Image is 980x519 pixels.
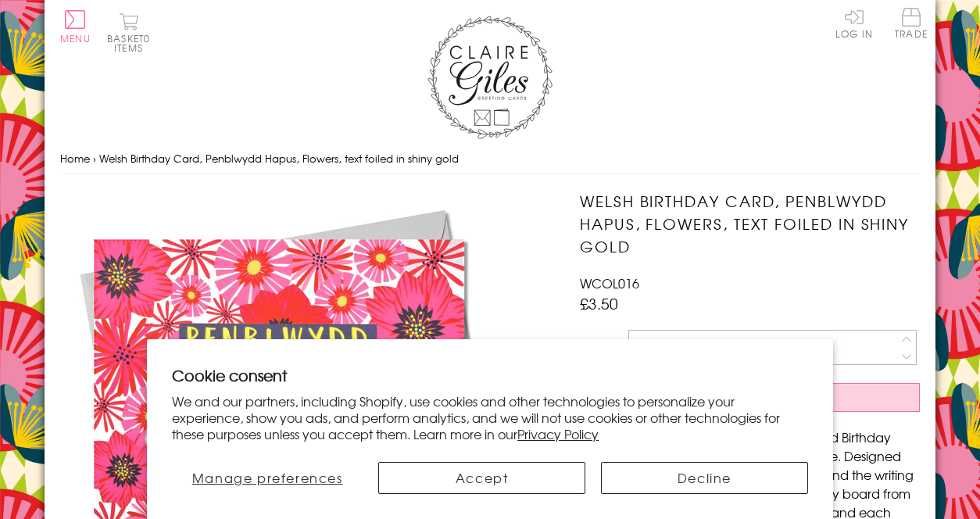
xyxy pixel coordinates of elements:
[580,292,618,314] span: £3.50
[835,8,873,38] a: Log In
[99,151,459,166] span: Welsh Birthday Card, Penblwydd Hapus, Flowers, text foiled in shiny gold
[378,462,585,494] button: Accept
[895,8,928,41] a: Trade
[895,8,928,38] span: Trade
[192,468,343,487] span: Manage preferences
[427,16,553,139] img: Claire Giles Greetings Cards
[580,274,639,292] span: WCOL016
[601,462,808,494] button: Decline
[172,462,363,494] button: Manage preferences
[114,31,150,55] span: 0 items
[60,151,90,166] a: Home
[93,151,96,166] span: ›
[172,393,808,442] p: We and our partners, including Shopify, use cookies and other technologies to personalize your ex...
[580,190,920,257] h1: Welsh Birthday Card, Penblwydd Hapus, Flowers, text foiled in shiny gold
[60,31,91,45] span: Menu
[517,424,599,443] a: Privacy Policy
[107,13,150,52] button: Basket0 items
[172,364,808,386] h2: Cookie consent
[60,143,920,175] nav: breadcrumbs
[60,10,91,43] button: Menu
